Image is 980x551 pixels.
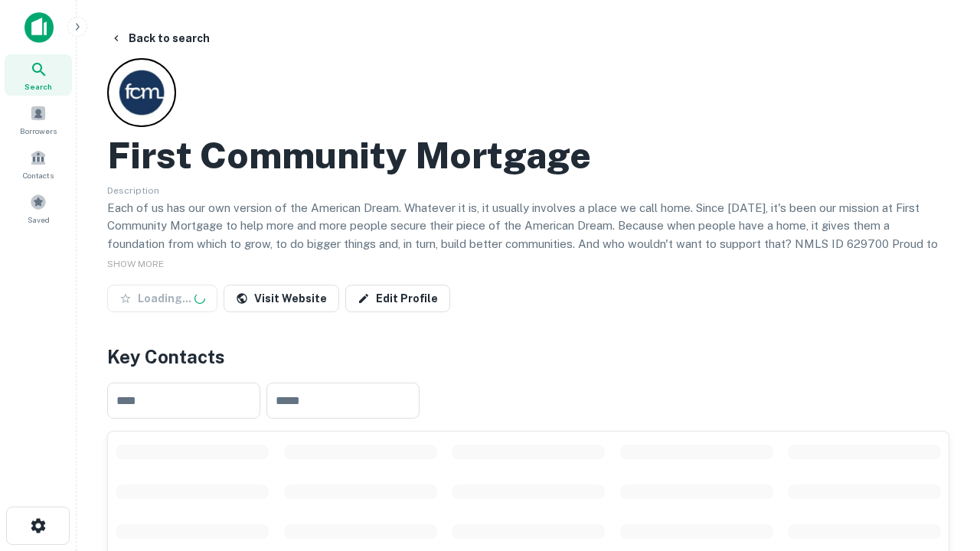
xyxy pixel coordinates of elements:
h2: First Community Mortgage [107,133,591,178]
h4: Key Contacts [107,343,949,370]
a: Contacts [5,143,72,184]
a: Search [5,54,72,96]
a: Borrowers [5,99,72,140]
span: Search [24,80,52,93]
span: Contacts [23,169,54,181]
a: Saved [5,187,72,229]
button: Back to search [104,24,216,52]
p: Each of us has our own version of the American Dream. Whatever it is, it usually involves a place... [107,199,949,271]
span: Saved [28,214,50,226]
a: Edit Profile [345,285,450,312]
iframe: Chat Widget [903,380,980,453]
img: capitalize-icon.png [24,12,54,43]
span: Description [107,185,159,196]
span: Borrowers [20,125,57,137]
a: Visit Website [224,285,339,312]
span: SHOW MORE [107,259,164,269]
